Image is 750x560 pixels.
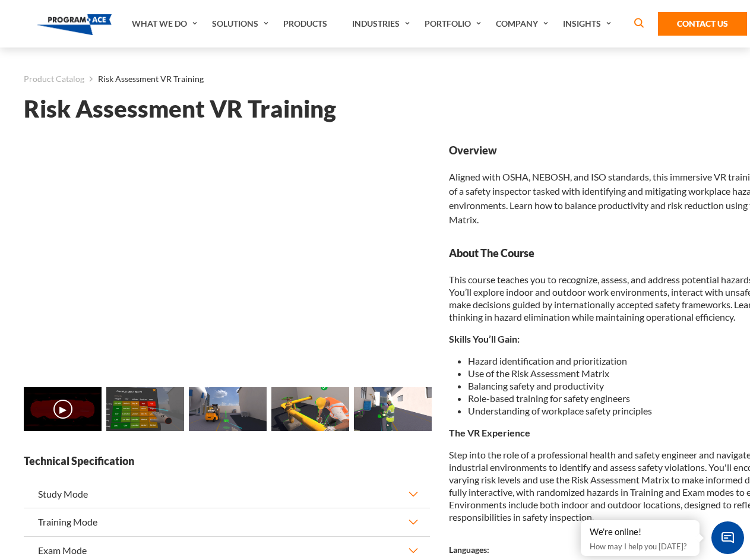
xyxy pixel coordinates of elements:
[24,480,430,508] button: Study Mode
[590,539,691,553] p: How may I help you [DATE]?
[590,526,691,538] div: We're online!
[24,143,430,372] iframe: Risk Assessment VR Training - Video 0
[449,545,489,555] strong: Languages:
[354,387,432,431] img: Risk Assessment VR Training - Preview 4
[658,12,747,36] a: Contact Us
[711,521,744,554] span: Chat Widget
[271,387,349,431] img: Risk Assessment VR Training - Preview 3
[37,14,112,35] img: Program-Ace
[24,71,84,87] a: Product Catalog
[24,454,430,469] strong: Technical Specification
[106,387,184,431] img: Risk Assessment VR Training - Preview 1
[53,400,72,419] button: ▶
[24,387,102,431] img: Risk Assessment VR Training - Video 0
[189,387,267,431] img: Risk Assessment VR Training - Preview 2
[24,508,430,536] button: Training Mode
[84,71,204,87] li: Risk Assessment VR Training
